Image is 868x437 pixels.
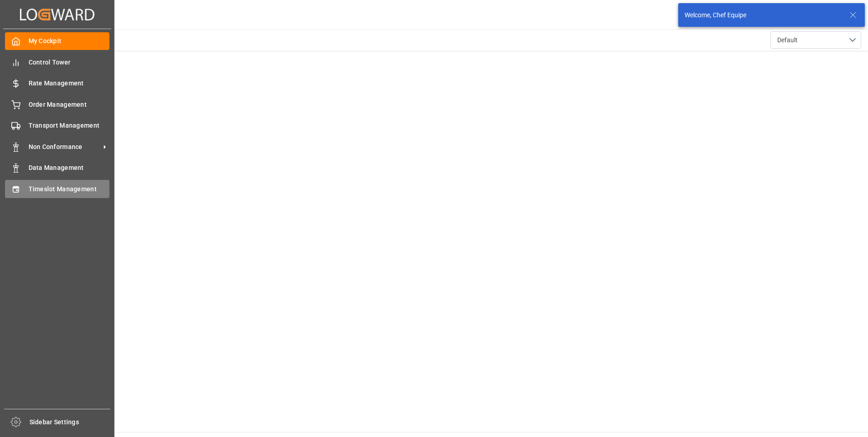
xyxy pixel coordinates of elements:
[29,79,110,88] span: Rate Management
[5,32,109,50] a: My Cockpit
[5,159,109,177] a: Data Management
[29,163,110,173] span: Data Management
[770,31,861,49] button: open menu
[5,53,109,71] a: Control Tower
[5,95,109,113] a: Order Management
[5,117,109,134] a: Transport Management
[5,180,109,198] a: Timeslot Management
[29,100,110,109] span: Order Management
[685,10,841,20] div: Welcome, Chef Equipe
[777,35,798,45] span: Default
[29,36,110,46] span: My Cockpit
[29,184,110,194] span: Timeslot Management
[29,142,100,152] span: Non Conformance
[5,74,109,92] a: Rate Management
[29,58,110,67] span: Control Tower
[30,417,111,427] span: Sidebar Settings
[29,121,110,130] span: Transport Management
